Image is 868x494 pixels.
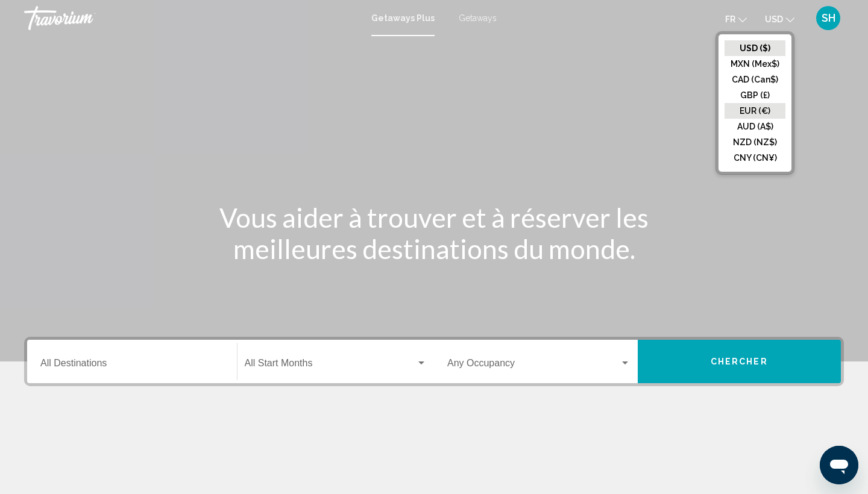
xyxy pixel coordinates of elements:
button: Change currency [765,10,794,28]
a: Getaways [459,13,497,23]
button: AUD (A$) [725,119,785,134]
span: fr [725,14,735,24]
button: CAD (Can$) [725,72,785,87]
a: Getaways Plus [371,13,435,23]
button: MXN (Mex$) [725,56,785,72]
button: GBP (£) [725,87,785,103]
span: Chercher [711,357,768,367]
div: Search widget [27,340,841,383]
button: CNY (CN¥) [725,150,785,166]
button: EUR (€) [725,103,785,119]
button: User Menu [813,5,844,31]
span: SH [822,12,835,24]
button: USD ($) [725,40,785,56]
button: NZD (NZ$) [725,134,785,150]
button: Chercher [638,340,841,383]
iframe: Bouton de lancement de la fenêtre de messagerie [820,446,858,484]
h1: Vous aider à trouver et à réserver les meilleures destinations du monde. [208,202,660,264]
a: Travorium [24,6,359,30]
button: Change language [725,10,747,28]
span: USD [765,14,783,24]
